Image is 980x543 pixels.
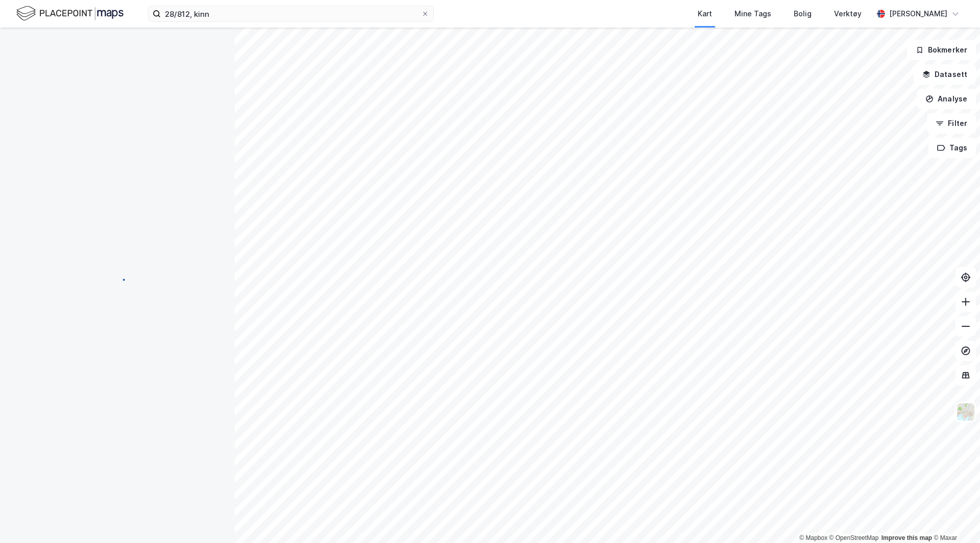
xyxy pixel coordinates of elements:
[16,5,124,22] img: logo.f888ab2527a4732fd821a326f86c7f29.svg
[956,402,975,422] img: Z
[834,8,862,20] div: Verktøy
[734,8,771,20] div: Mine Tags
[929,494,980,543] div: Kontrollprogram for chat
[927,113,976,134] button: Filter
[889,8,947,20] div: [PERSON_NAME]
[907,40,976,60] button: Bokmerker
[794,8,812,20] div: Bolig
[881,534,932,541] a: Improve this map
[161,6,421,21] input: Søk på adresse, matrikkel, gårdeiere, leietakere eller personer
[914,64,976,85] button: Datasett
[109,271,126,288] img: spinner.a6d8c91a73a9ac5275cf975e30b51cfb.svg
[829,534,879,541] a: OpenStreetMap
[799,534,827,541] a: Mapbox
[928,138,976,158] button: Tags
[917,89,976,109] button: Analyse
[698,8,712,20] div: Kart
[929,494,980,543] iframe: Chat Widget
